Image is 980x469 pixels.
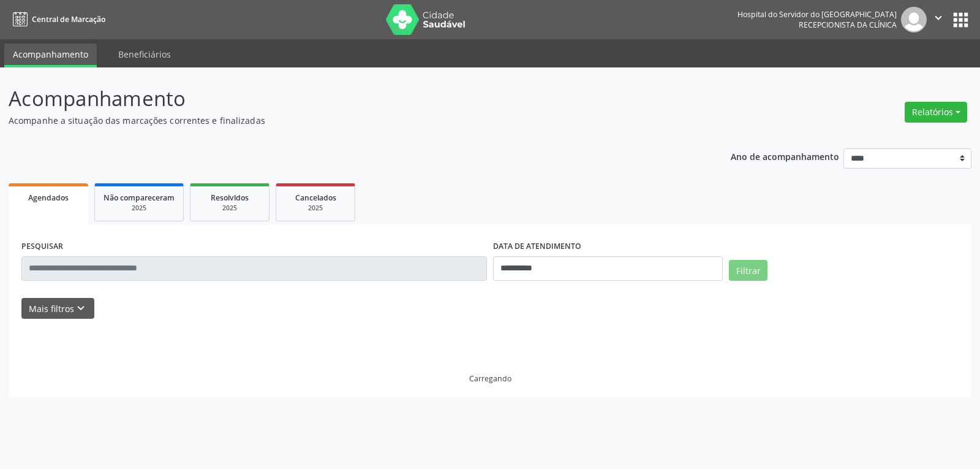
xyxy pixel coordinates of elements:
[211,193,249,203] span: Resolvidos
[905,102,967,123] button: Relatórios
[950,9,971,31] button: apps
[737,9,897,20] div: Hospital do Servidor do [GEOGRAPHIC_DATA]
[731,148,839,164] p: Ano de acompanhamento
[932,11,945,25] i: 
[295,193,336,203] span: Cancelados
[110,44,179,65] a: Beneficiários
[927,7,950,32] button: 
[104,204,175,213] div: 2025
[9,83,682,114] p: Acompanhamento
[21,237,63,256] label: PESQUISAR
[493,237,581,256] label: DATA DE ATENDIMENTO
[469,373,511,384] div: Carregando
[9,9,105,29] a: Central de Marcação
[729,260,767,281] button: Filtrar
[901,7,927,32] img: img
[9,114,682,127] p: Acompanhe a situação das marcações correntes e finalizadas
[28,193,69,203] span: Agendados
[32,14,105,25] span: Central de Marcação
[104,193,175,203] span: Não compareceram
[199,204,260,213] div: 2025
[799,20,897,30] span: Recepcionista da clínica
[21,298,94,319] button: Mais filtroskeyboard_arrow_down
[4,44,97,67] a: Acompanhamento
[285,204,346,213] div: 2025
[74,302,88,315] i: keyboard_arrow_down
